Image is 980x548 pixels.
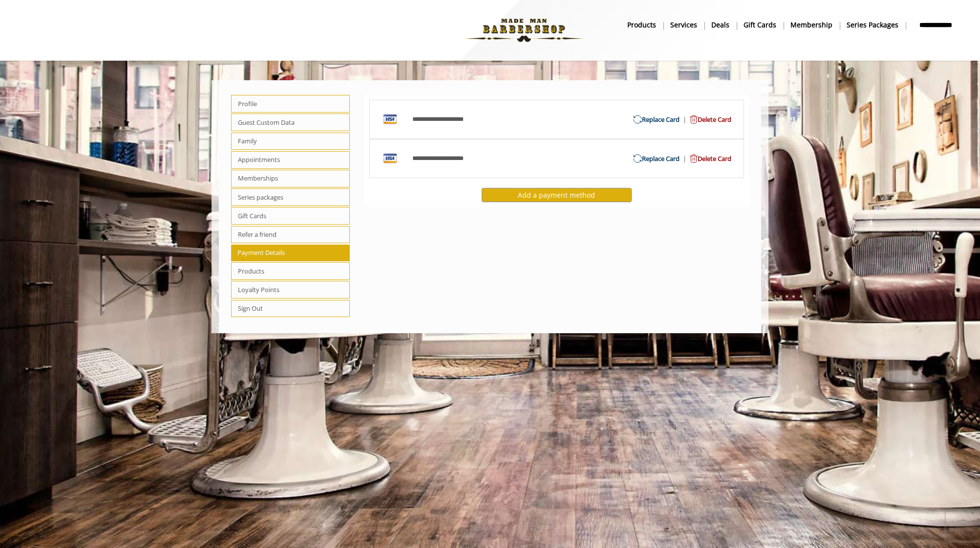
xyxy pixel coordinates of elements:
[231,170,350,187] span: Memberships
[633,154,683,164] span: Replace Card
[231,262,350,280] span: Products
[670,20,697,30] b: Services
[231,133,350,150] span: Family
[686,154,731,164] span: help you to delete card
[556,114,739,125] div: |
[231,300,350,318] span: Sign Out
[690,115,698,124] img: help you to delete card
[784,18,840,32] a: MembershipMembership
[633,154,642,163] img: help you to replace card
[231,226,350,244] span: Refer a friend
[231,207,350,225] span: Gift Cards
[633,114,683,125] span: Replace Card
[633,115,642,124] img: help you to replace card
[790,20,832,30] b: Membership
[518,190,595,200] span: Add a payment method
[231,151,350,169] span: Appointments
[840,18,906,32] a: Series packagesSeries packages
[231,245,350,261] span: Payment Details
[382,112,398,127] img: VISA
[847,20,898,30] b: Series packages
[231,188,350,206] span: Series packages
[231,95,350,113] span: Profile
[556,154,739,164] div: |
[627,20,656,30] b: products
[457,3,591,57] img: Made Man Barbershop logo
[231,281,350,298] span: Loyalty Points
[704,18,737,32] a: DealsDeals
[744,20,776,30] b: gift cards
[663,18,704,32] a: ServicesServices
[620,18,663,32] a: Productsproducts
[711,20,729,30] b: Deals
[686,114,731,125] span: help you to delete card
[690,154,698,163] img: help you to delete card
[737,18,784,32] a: Gift cardsgift cards
[482,188,632,202] div: Add a payment method
[382,151,398,166] img: VISA
[231,114,350,131] span: Guest Custom Data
